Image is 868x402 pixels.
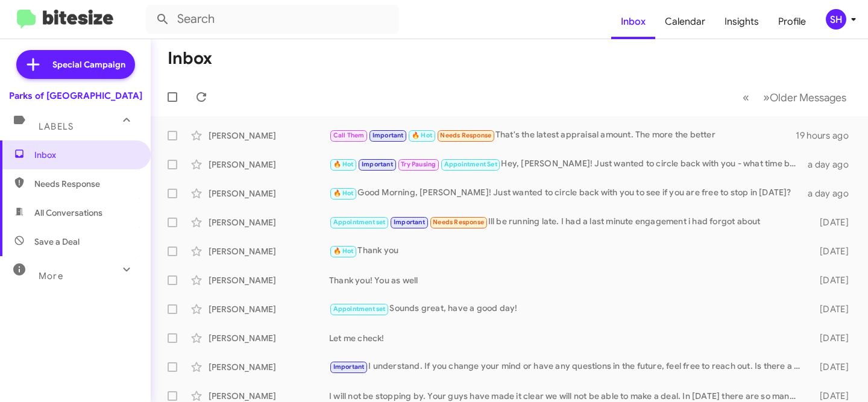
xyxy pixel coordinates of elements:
div: [DATE] [806,332,858,344]
button: SH [816,9,855,30]
div: a day ago [806,159,858,171]
span: Important [373,131,404,139]
nav: Page navigation example [736,85,854,110]
span: Special Campaign [52,58,125,71]
span: Important [362,160,393,168]
div: I understand. If you change your mind or have any questions in the future, feel free to reach out... [329,360,806,374]
span: Labels [39,121,74,132]
span: Appointment set [333,218,386,226]
div: Ill be running late. I had a last minute engagement i had forgot about [329,215,806,229]
div: [PERSON_NAME] [209,187,329,199]
div: [PERSON_NAME] [209,303,329,315]
a: Inbox [611,4,655,39]
a: Special Campaign [16,50,135,79]
span: 🔥 Hot [333,160,354,168]
a: Calendar [655,4,715,39]
div: [DATE] [806,245,858,257]
span: All Conversations [34,207,102,219]
span: Important [394,218,425,226]
div: [PERSON_NAME] [209,274,329,286]
span: Save a Deal [34,236,80,248]
a: Insights [715,4,769,39]
h1: Inbox [168,49,212,68]
span: Appointment Set [444,160,497,168]
div: SH [826,9,846,30]
span: Call Them [333,131,365,139]
span: Important [333,363,365,371]
span: Needs Response [433,218,484,226]
button: Previous [735,85,756,110]
div: [DATE] [806,274,858,286]
span: 🔥 Hot [412,131,432,139]
div: [PERSON_NAME] [209,159,329,171]
div: That's the latest appraisal amount. The more the better [329,128,796,142]
span: Appointment set [333,305,386,313]
span: More [39,271,63,281]
span: « [743,90,749,105]
button: Next [756,85,854,110]
div: a day ago [806,187,858,199]
a: Profile [769,4,816,39]
div: Thank you [329,244,806,258]
div: [PERSON_NAME] [209,361,329,373]
div: 19 hours ago [796,130,858,142]
span: Inbox [34,149,137,161]
div: I will not be stopping by. Your guys have made it clear we will not be able to make a deal. In [D... [329,390,806,402]
span: Needs Response [34,178,137,190]
span: » [763,90,770,105]
div: [PERSON_NAME] [209,130,329,142]
div: [DATE] [806,390,858,402]
div: Thank you! You as well [329,274,806,286]
div: Hey, [PERSON_NAME]! Just wanted to circle back with you - what time best works for you to stop in... [329,157,806,171]
div: [PERSON_NAME] [209,245,329,257]
div: Good Morning, [PERSON_NAME]! Just wanted to circle back with you to see if you are free to stop i... [329,186,806,200]
div: [PERSON_NAME] [209,332,329,344]
div: [DATE] [806,216,858,228]
div: [DATE] [806,303,858,315]
div: [PERSON_NAME] [209,390,329,402]
span: 🔥 Hot [333,189,354,197]
input: Search [146,5,399,34]
span: Needs Response [440,131,491,139]
span: Older Messages [770,91,846,104]
div: Parks of [GEOGRAPHIC_DATA] [9,90,142,102]
span: 🔥 Hot [333,247,354,255]
div: Sounds great, have a good day! [329,302,806,316]
div: [DATE] [806,361,858,373]
div: Let me check! [329,332,806,344]
div: [PERSON_NAME] [209,216,329,228]
span: Try Pausing [401,160,436,168]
